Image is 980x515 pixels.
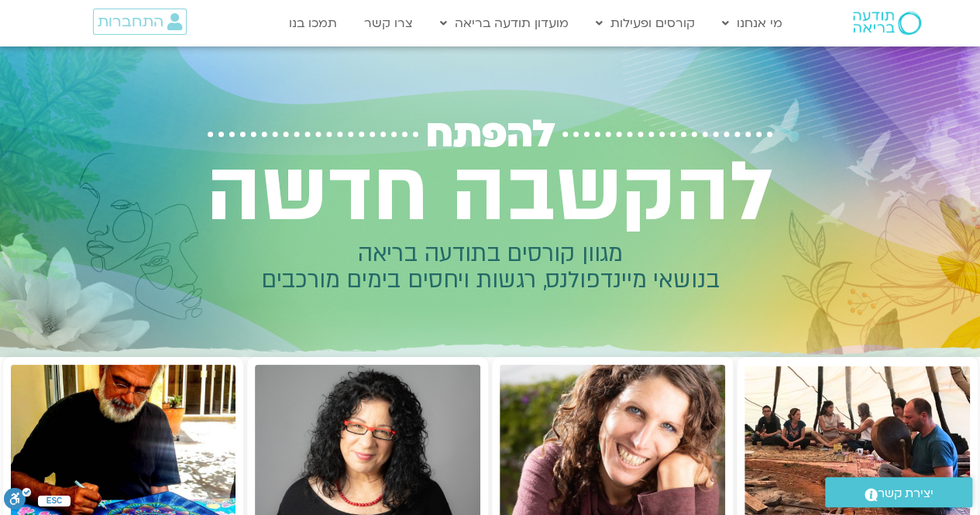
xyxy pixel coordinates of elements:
[714,9,790,38] a: מי אנחנו
[281,9,345,38] a: תמכו בנו
[356,9,421,38] a: צרו קשר
[853,12,921,35] img: תודעה בריאה
[878,483,934,504] span: יצירת קשר
[426,112,555,156] span: להפתח
[98,13,163,30] span: התחברות
[588,9,703,38] a: קורסים ופעילות
[93,9,187,35] a: התחברות
[187,146,794,241] h2: להקשבה חדשה
[825,477,972,507] a: יצירת קשר
[432,9,576,38] a: מועדון תודעה בריאה
[187,241,794,294] h2: מגוון קורסים בתודעה בריאה בנושאי מיינדפולנס, רגשות ויחסים בימים מורכבים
